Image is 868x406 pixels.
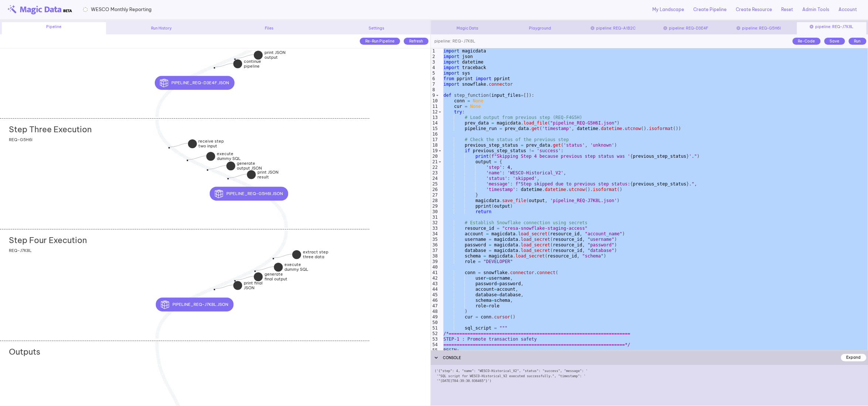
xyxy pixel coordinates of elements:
strong: print JSON output [264,50,286,60]
div: 43 [431,281,438,287]
div: pipeline: REQ-J7K8L [431,34,475,48]
a: My Landscape [652,6,684,13]
span: Toggle code folding, rows 12 through 156 [438,109,442,115]
div: 39 [431,259,438,265]
div: Save [824,38,845,45]
span: WESCO Monthly Reporting [91,6,151,13]
a: Account [838,6,857,13]
span: REQ-J7K8L [9,248,32,253]
strong: print final JSON [244,280,263,290]
div: Run History [110,25,213,31]
div: 6 [431,76,436,82]
div: print JSON output [236,58,273,68]
div: 36 [431,242,438,248]
div: 20 [431,154,438,159]
div: 15 [431,126,438,132]
strong: extract step three data [303,249,328,259]
div: 19 [431,148,438,154]
strong: generate output JSON [237,161,262,171]
div: 18 [431,143,438,148]
div: extract step three data [274,257,311,267]
a: Admin Tools [802,6,829,13]
span: REQ-G5H6I [9,137,33,142]
strong: execute dummy SQL [217,151,241,161]
div: 1 [431,48,436,54]
h2: Step Four Execution [9,235,87,245]
div: 45 [431,292,438,298]
div: 48 [431,309,438,314]
div: 37 [431,248,438,253]
div: ('{"step": 4, "name": "WESCO-Historical_V2", "status": "success", "message": ' '"SQL script for W... [431,365,868,406]
img: beta-logo.png [7,5,72,14]
div: 12 [431,109,438,115]
div: 26 [431,187,438,192]
div: Re-Run Pipeline [360,38,400,45]
span: CONSOLE [443,355,461,360]
strong: generate final output [264,272,287,282]
div: 8 [431,87,436,93]
strong: execute dummy SQL [284,40,308,50]
div: 34 [431,231,438,237]
div: Expand [841,354,866,361]
div: pipeline_REQ-D3E4F.json [195,76,274,90]
div: 53 [431,337,438,342]
div: 28 [431,198,438,204]
div: 22 [431,165,438,170]
div: print JSON result [229,178,266,187]
div: 52 [431,331,438,337]
h2: Outputs [9,347,40,356]
div: generate final output [236,280,273,289]
div: 29 [431,204,438,209]
div: 50 [431,320,438,325]
span: Toggle code folding, rows 19 through 30 [438,148,442,154]
div: 2 [431,54,436,59]
strong: receive step two input [198,139,224,149]
div: 47 [431,303,438,309]
div: execute dummy SQL [256,270,293,280]
div: 42 [431,276,438,281]
button: pipeline_REQ-D3E4F.json [155,76,234,90]
div: 46 [431,298,438,303]
div: 16 [431,132,438,137]
div: 51 [431,325,438,331]
div: pipeline: REQ-A1B2C [578,25,647,31]
div: 9 [431,93,436,98]
div: 3 [431,59,436,65]
div: pipeline: REQ-J7K8L [797,22,866,34]
div: 10 [431,98,438,104]
div: 5 [431,71,436,76]
strong: print JSON result [257,170,278,180]
span: Toggle code folding, rows 21 through 27 [438,159,442,165]
div: 33 [431,226,438,231]
a: Reset [781,6,793,13]
div: 4 [431,65,436,71]
span: Toggle code folding, rows 9 through 161 [435,93,440,98]
div: 27 [431,192,438,198]
div: Re-Code [792,38,820,45]
div: generate output JSON [208,169,245,178]
div: 24 [431,176,438,181]
div: pipeline_REQ-J7K8L.json [195,297,272,311]
div: 32 [431,220,438,226]
strong: continue pipeline [244,59,261,69]
a: Create Resource [736,6,772,13]
div: Refresh [404,38,428,45]
div: Pipeline [2,22,106,34]
div: 31 [431,215,438,220]
div: 55 [431,348,438,353]
div: print final JSON [215,289,252,298]
div: 17 [431,137,438,143]
div: 14 [431,120,438,126]
div: Magic Data [433,25,502,31]
div: 11 [431,104,438,109]
a: Create Pipeline [693,6,727,13]
div: Files [217,25,321,31]
div: 13 [431,115,438,120]
div: pipeline: REQ-G5H6I [724,25,793,31]
div: pipeline: REQ-D3E4F [651,25,720,31]
div: execute dummy SQL [256,48,293,58]
div: Run [848,38,866,45]
div: 54 [431,342,438,348]
div: 7 [431,82,436,87]
div: 38 [431,253,438,259]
